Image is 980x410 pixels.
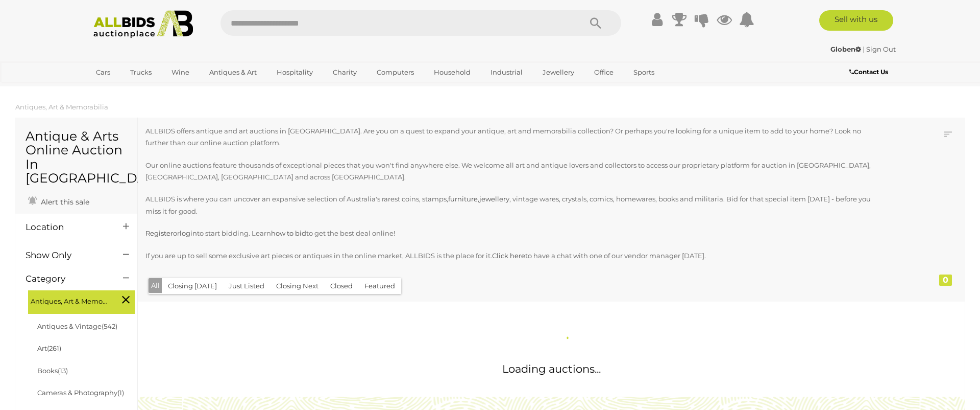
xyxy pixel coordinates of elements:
[149,278,162,293] button: All
[370,64,421,81] a: Computers
[271,229,306,237] a: how to bid
[863,45,865,53] span: |
[479,195,509,203] a: jewellery
[89,64,117,81] a: Cars
[26,274,108,284] h4: Category
[165,64,196,81] a: Wine
[326,64,363,81] a: Charity
[145,227,882,239] p: or to start bidding. Learn to get the best deal online!
[180,229,197,237] a: login
[145,125,882,149] p: ALLBIDS offers antique and art auctions in [GEOGRAPHIC_DATA]. Are you on a quest to expand your a...
[627,64,661,81] a: Sports
[117,389,124,397] span: (1)
[939,275,952,286] div: 0
[145,250,882,262] p: If you are up to sell some exclusive art pieces or antiques in the online market, ALLBIDS is the ...
[819,10,893,31] a: Sell with us
[866,45,896,53] a: Sign Out
[89,81,175,98] a: [GEOGRAPHIC_DATA]
[570,10,621,36] button: Search
[270,64,320,81] a: Hospitality
[37,322,117,330] a: Antiques & Vintage(542)
[58,367,68,375] span: (13)
[358,278,401,294] button: Featured
[162,278,223,294] button: Closing [DATE]
[203,64,263,81] a: Antiques & Art
[26,129,127,186] h1: Antique & Arts Online Auction In [GEOGRAPHIC_DATA]
[124,64,158,81] a: Trucks
[145,193,882,217] p: ALLBIDS is where you can uncover an expansive selection of Australia's rarest coins, stamps, , , ...
[502,362,601,375] span: Loading auctions...
[849,66,891,78] a: Contact Us
[102,322,117,330] span: (542)
[145,229,173,237] a: Register
[536,64,581,81] a: Jewellery
[484,64,529,81] a: Industrial
[223,278,271,294] button: Just Listed
[492,252,525,260] a: Click here
[26,250,108,260] h4: Show Only
[47,344,61,352] span: (261)
[38,197,89,207] span: Alert this sale
[849,68,888,76] b: Contact Us
[830,45,861,53] strong: Globen
[31,293,107,307] span: Antiques, Art & Memorabilia
[830,45,863,53] a: Globen
[270,278,325,294] button: Closing Next
[324,278,359,294] button: Closed
[88,10,199,38] img: Allbids.com.au
[26,222,108,232] h4: Location
[427,64,477,81] a: Household
[587,64,620,81] a: Office
[15,103,108,111] a: Antiques, Art & Memorabilia
[26,193,92,209] a: Alert this sale
[37,389,124,397] a: Cameras & Photography(1)
[145,160,882,184] p: Our online auctions feature thousands of exceptional pieces that you won't find anywhere else. We...
[37,367,68,375] a: Books(13)
[37,344,61,352] a: Art(261)
[448,195,478,203] a: furniture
